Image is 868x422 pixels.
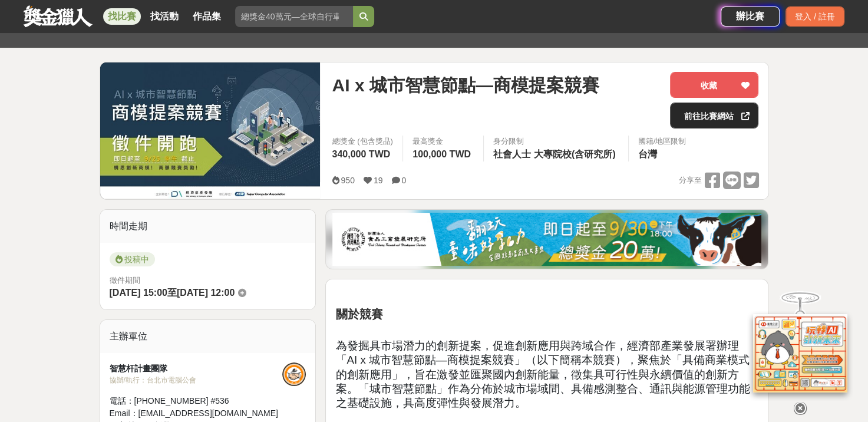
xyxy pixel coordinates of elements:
a: 找比賽 [103,8,141,25]
a: 辦比賽 [721,6,780,27]
span: [DATE] 15:00 [110,288,167,298]
span: 台灣 [638,149,657,159]
span: 投稿中 [110,252,155,266]
div: 智慧杆計畫團隊 [110,362,283,375]
span: 分享至 [678,172,701,189]
div: 國籍/地區限制 [638,136,687,147]
a: 作品集 [188,8,226,25]
div: 電話： [PHONE_NUMBER] #536 [110,395,283,407]
div: 身分限制 [493,136,619,147]
span: 340,000 TWD [332,149,390,159]
span: AI x 城市智慧節點—商模提案競賽 [332,72,599,98]
span: 社會人士 [493,149,531,159]
span: 總獎金 (包含獎品) [332,136,393,147]
a: 前往比賽網站 [670,103,758,128]
div: Email： [EMAIL_ADDRESS][DOMAIN_NAME] [110,407,283,420]
span: 19 [374,176,383,185]
span: 950 [341,176,354,185]
span: 至 [167,288,177,298]
span: 大專院校(含研究所) [534,149,616,159]
span: 徵件期間 [110,276,140,285]
a: 找活動 [146,8,183,25]
div: 協辦/執行： 台北市電腦公會 [110,375,283,385]
div: 時間走期 [100,210,316,243]
img: 1c81a89c-c1b3-4fd6-9c6e-7d29d79abef5.jpg [332,213,761,266]
div: 登入 / 註冊 [786,6,844,27]
img: Cover Image [100,62,321,199]
img: d2146d9a-e6f6-4337-9592-8cefde37ba6b.png [753,314,847,393]
span: 為發掘具市場潛力的創新提案，促進創新應用與跨域合作，經濟部產業發展署辦理「AI x 城市智慧節點—商模提案競賽」（以下簡稱本競賽），聚焦於「具備商業模式的創新應用」，旨在激發並匯聚國內創新能量，... [335,339,750,410]
span: 0 [401,176,406,185]
span: [DATE] 12:00 [177,288,235,298]
input: 總獎金40萬元—全球自行車設計比賽 [235,6,353,27]
strong: 關於競賽 [335,308,382,321]
span: 100,000 TWD [412,149,471,159]
button: 收藏 [670,72,758,98]
span: 最高獎金 [412,136,474,147]
div: 主辦單位 [100,320,316,353]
